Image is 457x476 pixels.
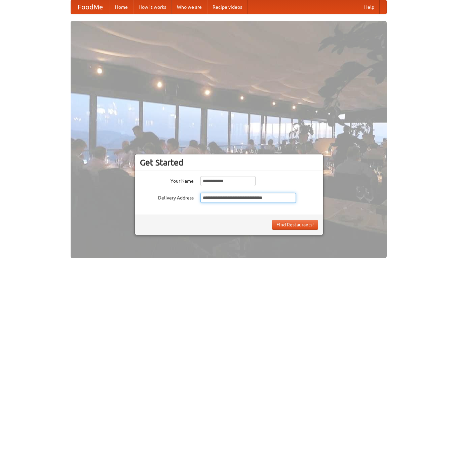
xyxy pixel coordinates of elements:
a: Who we are [172,0,207,14]
label: Delivery Address [140,193,194,201]
a: How it works [133,0,172,14]
label: Your Name [140,176,194,184]
button: Find Restaurants! [272,220,318,230]
h3: Get Started [140,157,318,168]
a: Recipe videos [207,0,247,14]
a: Help [359,0,380,14]
a: Home [110,0,133,14]
a: FoodMe [71,0,110,14]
